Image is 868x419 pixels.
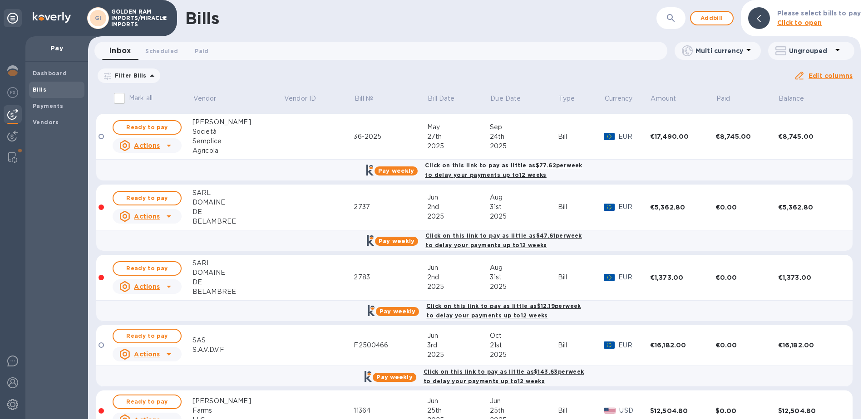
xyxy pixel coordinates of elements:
div: 36-2025 [354,132,427,141]
u: Actions [134,351,160,358]
div: Aug [490,263,558,273]
div: $12,504.80 [778,406,841,415]
div: 2025 [427,350,490,360]
button: Ready to pay [113,120,182,135]
u: Actions [134,142,160,149]
h1: Bills [185,9,219,28]
div: $12,504.80 [650,406,715,415]
span: Due Date [490,94,533,103]
span: Bill Date [428,94,466,103]
button: Addbill [690,11,734,25]
u: Actions [134,213,160,220]
div: Bill [558,202,604,212]
div: 2025 [427,141,490,151]
b: Vendors [33,119,59,126]
span: Ready to pay [121,122,173,133]
div: [PERSON_NAME] [192,117,283,127]
div: 2025 [490,282,558,292]
div: Jun [427,396,490,406]
p: EUR [618,341,650,350]
div: 25th [427,406,490,415]
p: Filter Bills [111,72,147,79]
b: Payments [33,102,63,109]
div: 2025 [490,350,558,360]
p: EUR [618,202,650,212]
div: Oct [490,331,558,341]
div: Semplice [192,136,283,146]
span: Inbox [109,44,131,57]
b: GI [95,15,102,21]
div: €0.00 [715,203,778,212]
span: Balance [779,94,816,103]
span: Ready to pay [121,396,173,407]
p: Ungrouped [789,46,832,55]
p: EUR [618,132,650,141]
div: Agricola [192,146,283,156]
div: F2500466 [354,341,427,350]
span: Amount [651,94,688,103]
div: Società [192,127,283,136]
b: Bills [33,86,46,93]
p: EUR [618,273,650,282]
span: Scheduled [145,46,178,56]
img: Foreign exchange [7,87,18,98]
div: Unpin categories [4,9,22,27]
span: Ready to pay [121,263,173,274]
div: 27th [427,132,490,141]
div: €17,490.00 [650,132,715,141]
p: Due Date [490,94,521,103]
p: Type [559,94,575,103]
div: Bill [558,406,604,415]
p: Pay [33,44,81,53]
button: Ready to pay [113,261,182,276]
div: 2025 [427,212,490,221]
span: Vendor [193,94,228,103]
p: Mark all [129,93,153,103]
div: €8,745.00 [778,132,841,141]
div: Bill [558,273,604,282]
p: Currency [605,94,633,103]
p: Vendor [193,94,217,103]
span: Ready to pay [121,331,173,341]
span: Add bill [698,13,725,24]
div: DE [192,207,283,217]
div: 11364 [354,406,427,415]
button: Ready to pay [113,395,182,409]
div: €16,182.00 [650,341,715,350]
div: 24th [490,132,558,141]
b: Click on this link to pay as little as $47.61 per week to delay your payments up to 12 weeks [425,232,582,248]
div: 2nd [427,273,490,282]
p: Amount [651,94,676,103]
button: Ready to pay [113,191,182,205]
div: 2nd [427,202,490,212]
span: Paid [195,46,208,56]
p: Vendor ID [284,94,316,103]
p: USD [619,406,650,415]
div: €0.00 [715,273,778,282]
b: Click to open [777,19,822,26]
div: DE [192,278,283,287]
u: Edit columns [809,72,853,79]
div: 25th [490,406,558,415]
div: S.A.V.D.V.F [192,345,283,355]
div: €5,362.80 [778,203,841,212]
div: SARL [192,188,283,198]
div: €8,745.00 [715,132,778,141]
div: 31st [490,202,558,212]
span: Bill № [355,94,385,103]
p: Balance [779,94,804,103]
b: Pay weekly [380,308,415,315]
span: Vendor ID [284,94,328,103]
div: May [427,122,490,132]
div: DOMAINE [192,198,283,207]
div: 2737 [354,202,427,212]
div: 3rd [427,341,490,350]
p: GOLDEN RAM IMPORTS/MIRACLE IMPORTS [111,9,157,28]
b: Pay weekly [379,238,414,244]
div: Jun [427,193,490,202]
button: Ready to pay [113,329,182,343]
b: Pay weekly [378,167,414,174]
img: USD [604,408,616,414]
div: $0.00 [715,406,778,415]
